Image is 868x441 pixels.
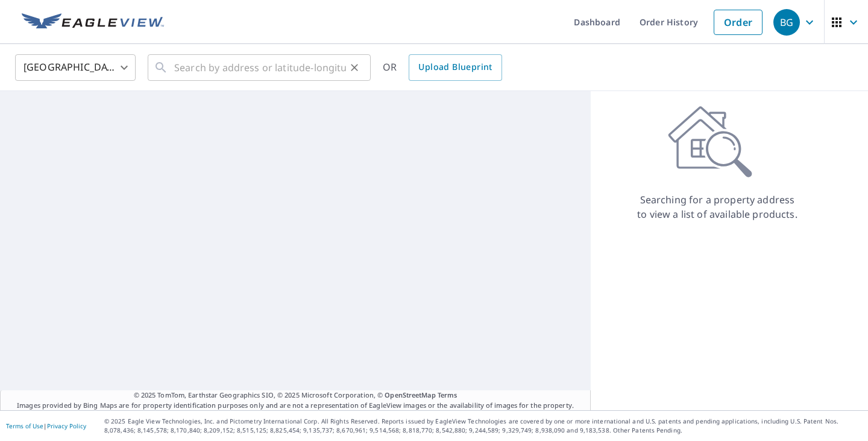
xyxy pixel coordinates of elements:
[418,60,492,75] span: Upload Blueprint
[385,390,435,399] a: OpenStreetMap
[47,422,86,430] a: Privacy Policy
[438,390,458,399] a: Terms
[6,422,43,430] a: Terms of Use
[637,192,798,221] p: Searching for a property address to view a list of available products.
[134,390,458,401] span: © 2025 TomTom, Earthstar Geographics SIO, © 2025 Microsoft Corporation, ©
[6,422,86,430] p: |
[714,10,763,35] a: Order
[383,54,502,81] div: OR
[104,417,862,435] p: © 2025 Eagle View Technologies, Inc. and Pictometry International Corp. All Rights Reserved. Repo...
[346,59,363,76] button: Clear
[174,51,346,84] input: Search by address or latitude-longitude
[15,51,136,84] div: [GEOGRAPHIC_DATA]
[773,9,800,36] div: BG
[22,13,164,31] img: EV Logo
[409,54,502,81] a: Upload Blueprint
